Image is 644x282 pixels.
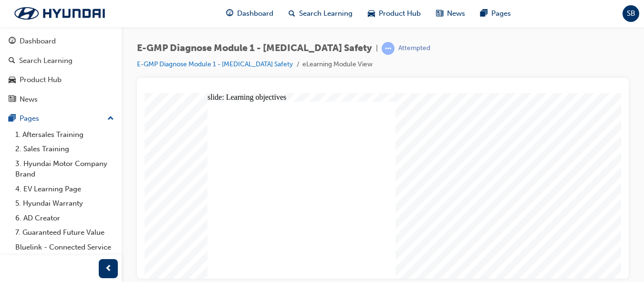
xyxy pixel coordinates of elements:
[368,8,375,20] span: car-icon
[4,91,118,108] a: News
[11,225,118,240] a: 7. Guaranteed Future Value
[137,60,293,68] a: E-GMP Diagnose Module 1 - [MEDICAL_DATA] Safety
[105,263,112,275] span: prev-icon
[4,110,118,127] button: Pages
[289,8,295,20] span: search-icon
[11,196,118,211] a: 5. Hyundai Warranty
[627,8,635,19] span: SB
[218,4,281,23] a: guage-iconDashboard
[20,94,38,105] div: News
[226,8,233,20] span: guage-icon
[11,182,118,197] a: 4. EV Learning Page
[376,43,378,54] span: |
[4,52,118,70] a: Search Learning
[398,44,430,53] div: Attempted
[360,4,428,23] a: car-iconProduct Hub
[5,3,114,23] img: Trak
[4,31,118,110] button: DashboardSearch LearningProduct HubNews
[11,211,118,226] a: 6. AD Creator
[20,74,62,85] div: Product Hub
[11,240,118,255] a: Bluelink - Connected Service
[436,8,443,20] span: news-icon
[447,8,465,19] span: News
[19,55,73,66] div: Search Learning
[11,254,118,280] a: Connex - Digital Customer Experience Management
[623,5,639,22] button: SB
[382,42,395,55] span: learningRecordVerb_ATTEMPT-icon
[379,8,421,19] span: Product Hub
[480,8,488,20] span: pages-icon
[4,32,118,50] a: Dashboard
[20,113,39,124] div: Pages
[299,8,353,19] span: Search Learning
[9,37,16,46] span: guage-icon
[9,95,16,104] span: news-icon
[137,43,372,54] span: E-GMP Diagnose Module 1 - [MEDICAL_DATA] Safety
[281,4,360,23] a: search-iconSearch Learning
[9,76,16,84] span: car-icon
[11,142,118,157] a: 2. Sales Training
[107,113,114,125] span: up-icon
[9,57,15,65] span: search-icon
[20,36,56,47] div: Dashboard
[237,8,273,19] span: Dashboard
[491,8,511,19] span: Pages
[4,71,118,89] a: Product Hub
[9,115,16,123] span: pages-icon
[302,59,373,70] li: eLearning Module View
[428,4,473,23] a: news-iconNews
[473,4,519,23] a: pages-iconPages
[11,157,118,182] a: 3. Hyundai Motor Company Brand
[11,127,118,142] a: 1. Aftersales Training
